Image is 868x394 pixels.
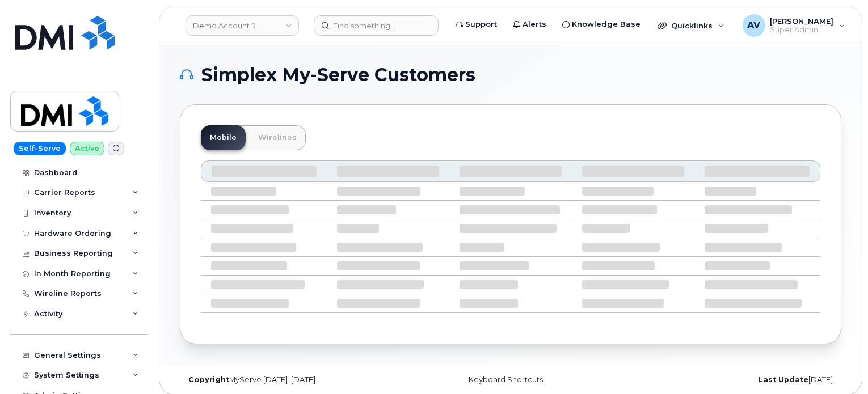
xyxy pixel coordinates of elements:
div: MyServe [DATE]–[DATE] [180,375,401,384]
strong: Last Update [759,375,808,384]
a: Wirelines [249,125,306,150]
a: Keyboard Shortcuts [469,375,543,384]
div: [DATE] [621,375,841,384]
strong: Copyright [188,375,229,384]
span: Simplex My-Serve Customers [201,66,475,83]
a: Mobile [201,125,246,150]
